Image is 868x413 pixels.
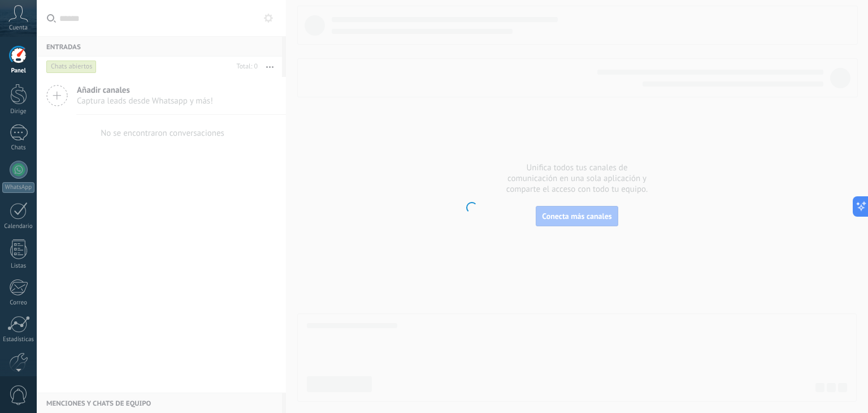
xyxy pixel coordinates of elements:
font: Estadísticas [3,335,34,343]
font: Calendario [4,222,32,230]
font: Listas [11,262,26,270]
font: Panel [11,67,25,75]
font: Chats [11,144,25,152]
font: Cuenta [9,24,28,32]
font: Dirige [10,107,26,115]
font: Correo [10,299,27,307]
font: WhatsApp [5,183,32,191]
